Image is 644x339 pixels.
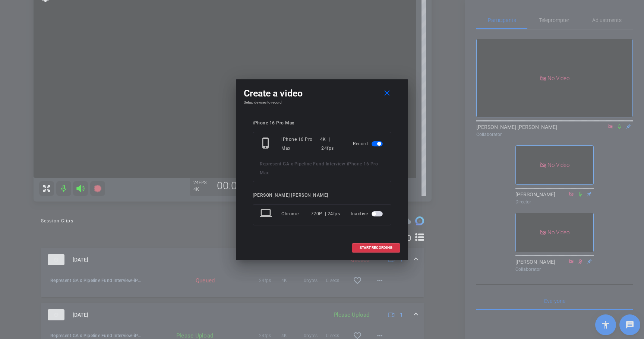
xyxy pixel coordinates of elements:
div: Chrome [281,207,311,221]
div: Inactive [351,207,384,221]
div: 4K | 24fps [320,135,342,153]
span: - [345,161,347,167]
mat-icon: phone_iphone [260,137,273,151]
mat-icon: laptop [260,207,273,221]
mat-icon: close [382,89,392,98]
span: START RECORDING [360,246,392,250]
div: iPhone 16 Pro Max [253,120,391,126]
span: Represent GA x Pipeline Fund Interview [260,161,345,167]
div: iPhone 16 Pro Max [281,135,320,153]
span: iPhone 16 Pro Max [260,161,378,175]
div: [PERSON_NAME] [PERSON_NAME] [253,193,391,198]
div: Record [353,135,384,153]
button: START RECORDING [352,243,400,253]
h4: Setup devices to record [244,100,400,105]
div: 720P | 24fps [311,207,340,221]
div: Create a video [244,87,400,100]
